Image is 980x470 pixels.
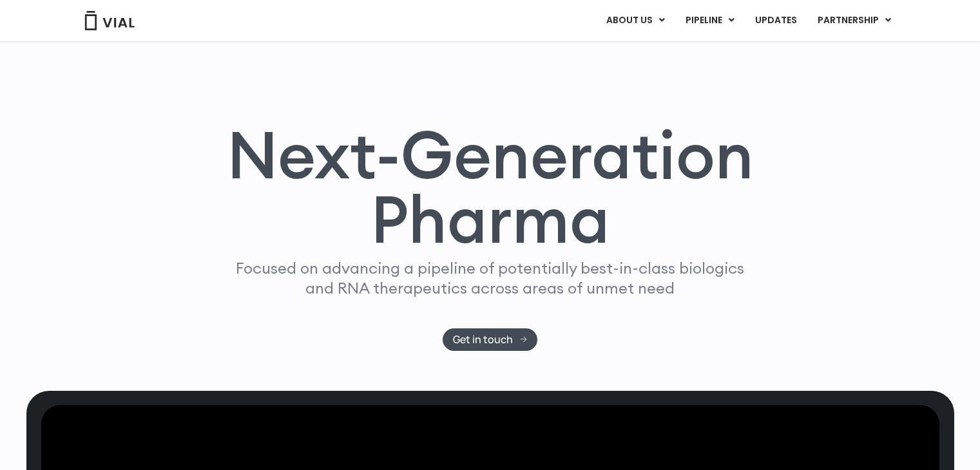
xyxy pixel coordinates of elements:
[443,328,537,351] a: Get in touch
[675,10,744,32] a: PIPELINEMenu Toggle
[453,335,513,344] span: Get in touch
[745,10,807,32] a: UPDATES
[231,258,750,298] p: Focused on advancing a pipeline of potentially best-in-class biologics and RNA therapeutics acros...
[807,10,901,32] a: PARTNERSHIPMenu Toggle
[84,11,135,30] img: Vial Logo
[211,122,769,252] h1: Next-Generation Pharma
[596,10,675,32] a: ABOUT USMenu Toggle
